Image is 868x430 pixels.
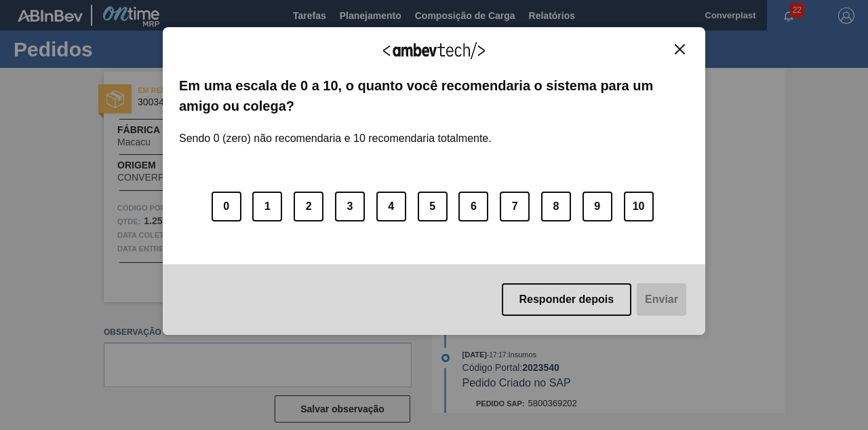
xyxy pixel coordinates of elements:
[383,42,485,59] img: Logo Ambevtech
[335,192,365,221] button: 3
[671,43,689,55] button: Close
[212,192,241,221] button: 0
[179,75,689,117] label: Em uma escala de 0 a 10, o quanto você recomendaria o sistema para um amigo ou colega?
[624,192,654,221] button: 10
[500,192,530,221] button: 7
[252,192,282,221] button: 1
[502,283,632,316] button: Responder depois
[458,192,488,221] button: 6
[418,192,448,221] button: 5
[179,116,492,145] label: Sendo 0 (zero) não recomendaria e 10 recomendaria totalmente.
[294,192,323,221] button: 2
[675,44,685,54] img: Close
[376,192,406,221] button: 4
[583,192,612,221] button: 9
[541,192,571,221] button: 8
